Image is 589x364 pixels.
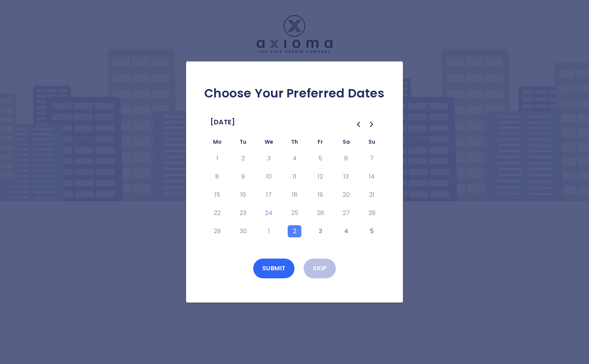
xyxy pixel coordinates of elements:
[257,15,332,53] img: Logo
[339,171,353,183] button: Saturday, September 13th, 2025
[365,152,379,165] button: Sunday, September 7th, 2025
[313,189,327,201] button: Friday, September 19th, 2025
[210,207,224,219] button: Monday, September 22nd, 2025
[210,116,235,128] span: [DATE]
[365,207,379,219] button: Sunday, September 28th, 2025
[365,189,379,201] button: Sunday, September 21st, 2025
[307,137,333,149] th: Friday
[365,225,379,237] button: Sunday, October 5th, 2025
[210,225,224,237] button: Monday, September 29th, 2025
[351,118,365,131] button: Go to the Previous Month
[236,189,250,201] button: Tuesday, September 16th, 2025
[236,207,250,219] button: Tuesday, September 23rd, 2025
[236,152,250,165] button: Tuesday, September 2nd, 2025
[313,171,327,183] button: Friday, September 12th, 2025
[288,225,301,237] button: Thursday, October 2nd, 2025, selected
[288,152,301,165] button: Thursday, September 4th, 2025
[236,171,250,183] button: Tuesday, September 9th, 2025
[304,259,336,278] button: Skip
[262,171,276,183] button: Wednesday, September 10th, 2025
[359,137,385,149] th: Sunday
[282,137,307,149] th: Thursday
[313,225,327,237] button: Friday, October 3rd, 2025
[313,152,327,165] button: Friday, September 5th, 2025
[365,171,379,183] button: Sunday, September 14th, 2025
[262,189,276,201] button: Wednesday, September 17th, 2025
[230,137,256,149] th: Tuesday
[210,152,224,165] button: Monday, September 1st, 2025
[365,118,379,131] button: Go to the Next Month
[288,171,301,183] button: Thursday, September 11th, 2025
[333,137,359,149] th: Saturday
[236,225,250,237] button: Tuesday, September 30th, 2025
[339,207,353,219] button: Saturday, September 27th, 2025
[288,207,301,219] button: Thursday, September 25th, 2025
[262,207,276,219] button: Today, Wednesday, September 24th, 2025
[339,189,353,201] button: Saturday, September 20th, 2025
[262,225,276,237] button: Wednesday, October 1st, 2025
[288,189,301,201] button: Thursday, September 18th, 2025
[204,137,230,149] th: Monday
[313,207,327,219] button: Friday, September 26th, 2025
[204,137,385,240] table: September 2025
[339,225,353,237] button: Saturday, October 4th, 2025
[262,152,276,165] button: Wednesday, September 3rd, 2025
[198,86,391,101] h2: Choose Your Preferred Dates
[253,259,295,278] button: Submit
[210,171,224,183] button: Monday, September 8th, 2025
[339,152,353,165] button: Saturday, September 6th, 2025
[210,189,224,201] button: Monday, September 15th, 2025
[256,137,282,149] th: Wednesday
